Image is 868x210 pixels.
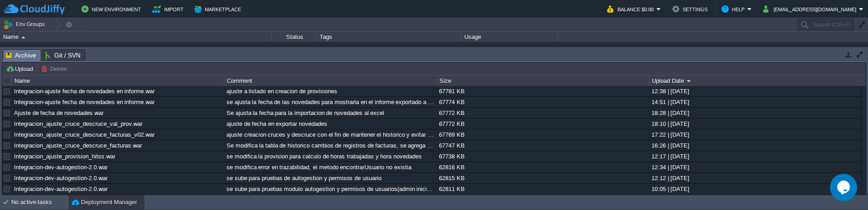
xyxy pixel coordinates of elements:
button: Help [722,4,747,14]
button: Settings [672,4,710,14]
button: New Environment [81,4,144,14]
div: Tags [317,32,461,42]
a: Integracion-ajuste fecha de novedades en informe.war [14,88,155,95]
div: 62816 KB [437,162,648,172]
img: AMDAwAAAACH5BAEAAAAALAAAAAABAAEAAAICRAEAOw== [0,42,8,67]
a: Integracion_ajuste_provision_hitss.war [14,153,115,160]
div: Name [1,32,271,42]
div: 16:26 | [DATE] [649,140,861,151]
div: 17:22 | [DATE] [649,129,861,140]
img: CloudJiffy [3,4,65,15]
a: Orbit [24,46,37,55]
div: 12:38 | [DATE] [649,86,861,96]
span: Git / SVN [45,50,80,61]
div: 62815 KB [437,173,648,183]
a: Integracion_ajuste_cruce_descruce_facturas.war [14,142,142,149]
div: se modifica la provision para calculo de horas trabajadas y hora novedades [224,151,436,162]
div: 10:05 | [DATE] [649,184,861,194]
div: ajuste creacion cruces y descruce con el fin de mantener el historico y evitar recalculos en line... [224,129,436,140]
img: AMDAwAAAACH5BAEAAAAALAAAAAABAAEAAAICRAEAOw== [21,36,25,38]
div: Comment [225,76,436,86]
div: Running [272,42,317,67]
div: 12:17 | [DATE] [649,151,861,162]
div: 67747 KB [437,140,648,151]
div: se sube para pruebas de autogestion y permisos de usuario [224,173,436,183]
div: ajuste a listado en creacion de provisiones [224,86,436,96]
div: Upload Date [650,76,861,86]
div: Status [272,32,316,42]
button: Import [152,4,186,14]
div: Se ajusta la fecha para la importacion de novedades al excel [224,108,436,118]
div: ajuste de fecha en exportar novedades [224,119,436,129]
button: Upload [6,65,36,73]
div: 12 / 70 [476,42,494,67]
a: Ajuste de fecha de novedades.war [14,110,104,116]
div: 14:51 | [DATE] [649,97,861,107]
span: Archive [6,50,36,61]
a: Integracion-dev-autogestion-2.0.war [14,186,108,192]
div: 67774 KB [437,97,648,107]
button: Balance $0.00 [607,4,656,14]
button: Deployment Manager [72,198,137,207]
div: 18:28 | [DATE] [649,108,861,118]
button: Delete [41,65,70,73]
div: 67772 KB [437,119,648,129]
div: 67769 KB [437,129,648,140]
div: Size [437,76,649,86]
img: AMDAwAAAACH5BAEAAAAALAAAAAABAAEAAAICRAEAOw== [8,42,21,67]
a: Integracion-dev-autogestion-2.0.war [14,164,108,171]
div: 67781 KB [437,86,648,96]
button: Marketplace [194,4,244,14]
div: 62811 KB [437,184,648,194]
div: 11% [508,42,537,67]
iframe: chat widget [830,174,859,201]
div: Name [12,76,224,86]
div: Se modifica la tabla de historico cambios de registros de facturas, se agrega el maestro estados ... [224,140,436,151]
a: Integracion_ajuste_cruce_descruce_val_prov.war [14,120,142,127]
button: Env Groups [3,18,48,31]
div: 18:10 | [DATE] [649,119,861,129]
div: se ajusta la fecha de las novedades para mostrarla en el informe exportado a excel. [224,97,436,107]
div: No active tasks [11,195,68,210]
div: Usage [462,32,557,42]
div: 67772 KB [437,108,648,118]
button: [EMAIL_ADDRESS][DOMAIN_NAME] [763,4,859,14]
div: 12:12 | [DATE] [649,173,861,183]
div: se sube para pruebas modulo autogestion y permisos de usuarios(admin inicialmente) [224,184,436,194]
a: Integracion-dev-autogestion-2.0.war [14,175,108,181]
div: se modifica error en trazabilidad, el metodo encontrarUsuario no existia [224,162,436,172]
a: Integracion_ajuste_cruce_descruce_facturas_v02.war [14,131,155,138]
a: Integracion-ajuste fecha de novedades en informe.war [14,99,155,105]
div: 67738 KB [437,151,648,162]
div: 12:34 | [DATE] [649,162,861,172]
